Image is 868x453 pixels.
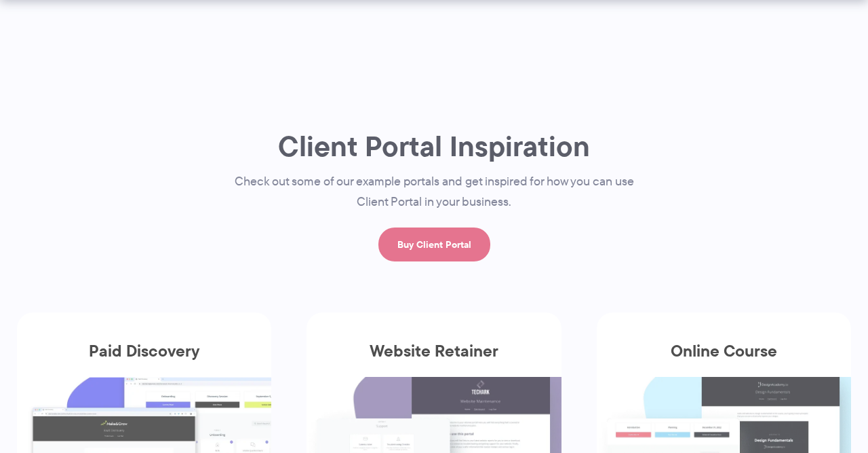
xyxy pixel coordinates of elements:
[378,228,490,261] a: Buy Client Portal
[207,128,661,164] h1: Client Portal Inspiration
[17,342,271,377] h3: Paid Discovery
[207,172,661,213] p: Check out some of our example portals and get inspired for how you can use Client Portal in your ...
[597,342,851,377] h3: Online Course
[307,342,561,377] h3: Website Retainer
